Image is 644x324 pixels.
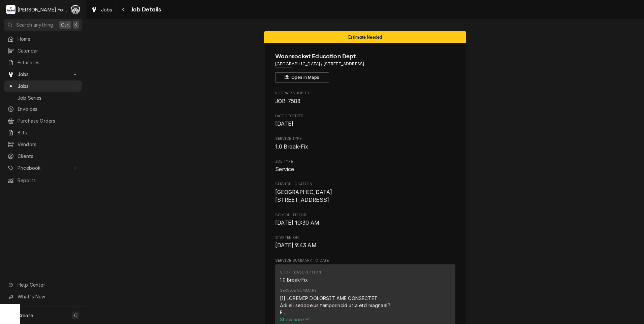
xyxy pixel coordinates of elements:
[18,47,78,54] span: Calendar
[18,129,78,136] span: Bills
[4,57,82,68] a: Estimates
[129,5,161,14] span: Job Details
[275,91,455,105] div: Roopairs Job ID
[18,164,68,171] span: Pricebook
[4,291,82,302] a: Go to What's New
[280,317,310,322] span: Show more
[18,71,68,78] span: Jobs
[275,120,455,128] span: Date Received
[275,159,455,164] span: Job Type
[16,21,53,28] span: Search anything
[275,188,455,204] span: Service Location
[275,121,294,127] span: [DATE]
[275,52,455,83] div: Client Information
[18,153,78,160] span: Clients
[280,288,317,293] div: Service Summary
[4,151,82,162] a: Clients
[18,59,78,66] span: Estimates
[4,69,82,80] a: Go to Jobs
[280,295,425,316] div: [1] LOREMIP DOLORSIT AME CONSECTET Adi eli seddoeius temporincid utla etd magnaal? E Admi venia q...
[71,5,80,14] div: C(
[275,52,455,61] span: Name
[4,103,82,115] a: Invoices
[61,21,70,28] span: Ctrl
[275,136,455,141] span: Service Type
[275,159,455,173] div: Job Type
[275,220,319,226] span: [DATE] 10:30 AM
[275,97,455,105] span: Roopairs Job ID
[275,235,455,250] div: Started On
[275,235,455,240] span: Started On
[18,141,78,148] span: Vendors
[275,182,455,187] span: Service Location
[4,19,82,31] button: Search anythingCtrlK
[74,312,77,319] span: C
[4,139,82,150] a: Vendors
[18,94,78,101] span: Job Series
[18,35,78,42] span: Home
[275,241,455,250] span: Started On
[275,213,455,227] div: Scheduled For
[275,143,455,151] span: Service Type
[275,189,332,203] span: [GEOGRAPHIC_DATA] [STREET_ADDRESS]
[4,33,82,44] a: Home
[18,177,78,184] span: Reports
[18,281,78,288] span: Help Center
[275,72,329,83] button: Open in Maps
[275,166,294,172] span: Service
[4,279,82,290] a: Go to Help Center
[6,5,15,14] div: Marshall Food Equipment Service's Avatar
[4,175,82,186] a: Reports
[71,5,80,14] div: Chris Murphy (103)'s Avatar
[4,127,82,138] a: Bills
[74,21,77,28] span: K
[18,117,78,124] span: Purchase Orders
[348,35,382,39] span: Estimate Needed
[264,31,466,43] div: Status
[275,114,455,128] div: Date Received
[4,45,82,56] a: Calendar
[280,316,425,323] button: Showmore
[101,6,112,13] span: Jobs
[275,182,455,204] div: Service Location
[88,4,115,15] a: Jobs
[18,6,67,13] div: [PERSON_NAME] Food Equipment Service
[4,92,82,103] a: Job Series
[275,61,455,67] span: Address
[275,98,300,104] span: JOB-7588
[6,5,15,14] div: M
[18,293,78,300] span: What's New
[280,270,321,275] div: Short Description
[275,165,455,173] span: Job Type
[4,80,82,92] a: Jobs
[275,213,455,218] span: Scheduled For
[275,258,455,263] span: Service Summary To Date
[18,83,78,90] span: Jobs
[275,136,455,151] div: Service Type
[275,114,455,119] span: Date Received
[275,91,455,96] span: Roopairs Job ID
[280,276,308,283] div: 1.0 Break-Fix
[4,115,82,126] a: Purchase Orders
[118,4,129,15] button: Navigate back
[275,143,309,150] span: 1.0 Break-Fix
[275,242,317,249] span: [DATE] 9:43 AM
[4,162,82,173] a: Go to Pricebook
[18,105,78,112] span: Invoices
[18,313,33,318] span: Create
[275,219,455,227] span: Scheduled For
